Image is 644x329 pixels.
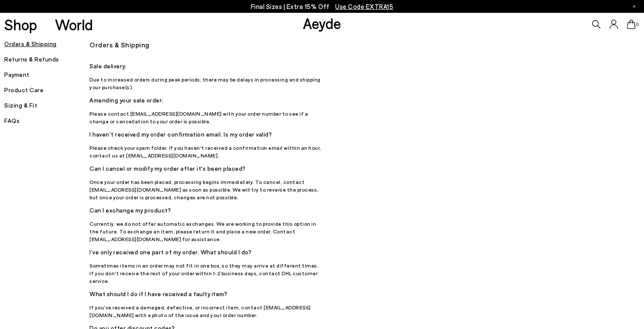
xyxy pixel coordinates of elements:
[89,144,324,159] p: Please check your spam folder. If you haven't received a confirmation email within an hour, conta...
[89,163,324,175] h5: Can I cancel or modify my order after it's been placed?
[89,110,324,125] p: Please contact [EMAIL_ADDRESS][DOMAIN_NAME] with your order number to see if a change or cancella...
[89,220,324,243] p: Currently, we do not offer automatic exchanges. We are working to provide this option in the futu...
[635,22,640,27] span: 0
[4,38,89,50] h5: Orders & Shipping
[4,99,89,111] h5: Sizing & Fit
[89,76,324,91] p: Due to increased orders during peak periods, there may be delays in processing and shipping your ...
[89,94,324,106] h5: Amending your sale order:
[4,53,89,65] h5: Returns & Refunds
[4,84,89,96] h5: Product Care
[89,303,324,319] p: If you’ve received a damaged, defective, or incorrect item, contact [EMAIL_ADDRESS][DOMAIN_NAME] ...
[89,262,324,285] p: Sometimes items in an order may not fit in one box, so they may arrive at different times. If you...
[4,115,89,127] h5: FAQs
[89,60,324,72] h5: Sale delivery:
[89,128,324,140] h5: I haven’t received my order confirmation email. Is my order valid?
[4,69,89,81] h5: Payment
[627,20,635,29] a: 0
[55,17,93,32] a: World
[335,3,393,10] span: Navigate to /collections/ss25-final-sizes
[89,246,324,258] h5: I’ve only received one part of my order. What should I do?
[4,17,37,32] a: Shop
[89,288,324,300] h5: What should I do if I have received a faulty item?
[251,1,394,12] p: Final Sizes | Extra 15% Off
[89,178,324,201] p: Once your order has been placed, processing begins immediately. To cancel, contact [EMAIL_ADDRESS...
[89,204,324,216] h5: Can I exchange my product?
[303,14,341,32] a: Aeyde
[89,38,563,52] h3: Orders & Shipping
